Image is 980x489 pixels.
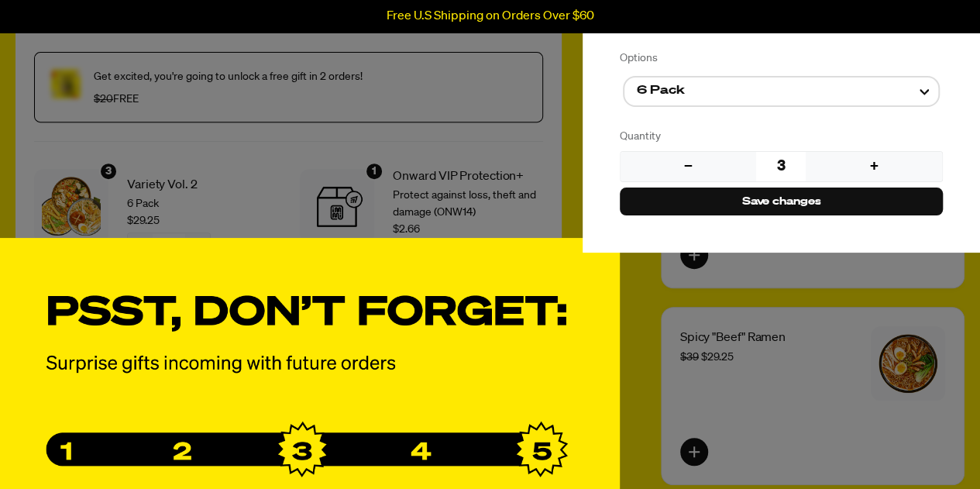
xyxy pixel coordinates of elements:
button: Save changes [620,188,943,215]
span: 3 [777,156,786,177]
p: Free U.S Shipping on Orders Over $60 [387,9,594,23]
div: Quantity [620,129,943,145]
div: Options [620,50,943,67]
span: Save changes [742,193,821,210]
button: Decrease quantity [621,152,757,181]
button: Increase quantity [806,152,942,181]
div: Adjust quantity of item [620,151,943,182]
